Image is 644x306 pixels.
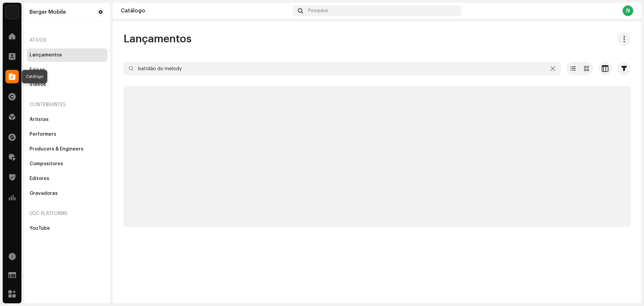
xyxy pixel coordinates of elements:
re-m-nav-item: Artistas [27,113,107,126]
div: Lançamentos [30,52,62,58]
img: 70c0b94c-19e5-4c8c-a028-e13e35533bab [5,5,19,19]
re-m-nav-item: Editores [27,172,107,185]
div: Artistas [30,117,49,122]
span: Pesquisa [308,8,328,13]
input: Pesquisa [123,62,561,75]
div: N [623,5,633,16]
re-m-nav-item: Producers & Engineers [27,142,107,156]
re-m-nav-item: Compositores [27,157,107,171]
div: Compositores [30,161,63,167]
div: Faixas [30,67,45,73]
re-m-nav-item: Lançamentos [27,48,107,62]
div: Vídeos [30,82,46,87]
div: Producers & Engineers [30,146,84,152]
re-m-nav-item: Vídeos [27,78,107,91]
span: Lançamentos [123,32,192,46]
div: Gravadoras [30,191,58,196]
div: Performers [30,132,56,137]
re-a-nav-header: UGC Platforms [27,206,107,222]
div: Berger Mobile [30,9,66,15]
re-a-nav-header: Contribuintes [27,97,107,113]
re-a-nav-header: Ativos [27,32,107,48]
re-m-nav-item: YouTube [27,222,107,235]
div: Editores [30,176,49,181]
re-m-nav-item: Performers [27,128,107,141]
div: YouTube [30,226,50,231]
div: Catálogo [121,8,290,13]
re-m-nav-item: Gravadoras [27,187,107,200]
re-m-nav-item: Faixas [27,63,107,77]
